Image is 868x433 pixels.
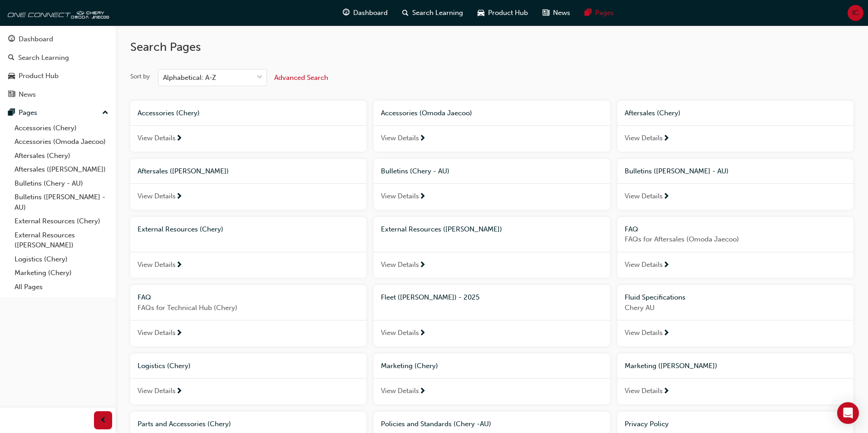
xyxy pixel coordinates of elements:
[625,225,638,233] span: FAQ
[625,420,669,428] span: Privacy Policy
[381,225,502,233] span: External Resources ([PERSON_NAME])
[395,4,470,22] a: search-iconSearch Learning
[176,193,182,201] span: next-icon
[19,34,53,44] div: Dashboard
[4,68,112,84] a: Product Hub
[381,362,438,370] span: Marketing (Chery)
[625,362,717,370] span: Marketing ([PERSON_NAME])
[4,49,112,66] a: Search Learning
[19,71,59,81] div: Product Hub
[663,135,670,143] span: next-icon
[419,330,426,338] span: next-icon
[625,109,681,117] span: Aftersales (Chery)
[374,285,610,346] a: Fleet ([PERSON_NAME]) - 2025View Details
[176,135,182,143] span: next-icon
[4,86,112,103] a: News
[130,40,853,54] h2: Search Pages
[617,285,853,346] a: Fluid SpecificationsChery AUView Details
[663,261,670,270] span: next-icon
[617,217,853,278] a: FAQFAQs for Aftersales (Omoda Jaecoo)View Details
[381,191,419,202] span: View Details
[625,234,846,245] span: FAQs for Aftersales (Omoda Jaecoo)
[4,29,112,104] button: DashboardSearch LearningProduct HubNews
[553,8,570,18] span: News
[8,54,15,62] span: search-icon
[663,193,670,201] span: next-icon
[381,328,419,338] span: View Details
[11,214,112,228] a: External Resources (Chery)
[11,228,112,252] a: External Resources ([PERSON_NAME])
[470,4,535,22] a: car-iconProduct Hub
[163,73,216,83] div: Alphabetical: A-Z
[381,293,479,301] span: Fleet ([PERSON_NAME]) - 2025
[402,7,409,19] span: search-icon
[138,109,200,117] span: Accessories (Chery)
[419,261,426,270] span: next-icon
[11,162,112,177] a: Aftersales ([PERSON_NAME])
[4,104,112,121] button: Pages
[343,7,350,19] span: guage-icon
[8,35,15,44] span: guage-icon
[138,225,223,233] span: External Resources (Chery)
[625,328,663,338] span: View Details
[18,53,69,63] div: Search Learning
[381,260,419,270] span: View Details
[625,260,663,270] span: View Details
[381,420,491,428] span: Policies and Standards (Chery -AU)
[138,133,176,143] span: View Details
[138,420,231,428] span: Parts and Accessories (Chery)
[381,109,472,117] span: Accessories (Omoda Jaecoo)
[488,8,528,18] span: Product Hub
[617,354,853,404] a: Marketing ([PERSON_NAME])View Details
[176,388,182,396] span: next-icon
[138,167,229,175] span: Aftersales ([PERSON_NAME])
[663,330,670,338] span: next-icon
[353,8,388,18] span: Dashboard
[130,285,366,346] a: FAQFAQs for Technical Hub (Chery)View Details
[130,101,366,152] a: Accessories (Chery)View Details
[478,7,484,19] span: car-icon
[11,121,112,135] a: Accessories (Chery)
[374,354,610,404] a: Marketing (Chery)View Details
[11,135,112,149] a: Accessories (Omoda Jaecoo)
[837,402,859,424] div: Open Intercom Messenger
[138,191,176,202] span: View Details
[625,293,686,301] span: Fluid Specifications
[625,386,663,396] span: View Details
[852,8,859,18] span: IC
[381,167,449,175] span: Bulletins (Chery - AU)
[130,217,366,278] a: External Resources (Chery)View Details
[19,108,37,118] div: Pages
[130,354,366,404] a: Logistics (Chery)View Details
[11,149,112,163] a: Aftersales (Chery)
[542,7,549,19] span: news-icon
[11,280,112,294] a: All Pages
[577,4,621,22] a: pages-iconPages
[138,362,191,370] span: Logistics (Chery)
[381,133,419,143] span: View Details
[8,109,15,117] span: pages-icon
[419,388,426,396] span: next-icon
[138,328,176,338] span: View Details
[595,8,614,18] span: Pages
[11,190,112,214] a: Bulletins ([PERSON_NAME] - AU)
[5,4,109,22] img: oneconnect
[138,260,176,270] span: View Details
[848,5,863,21] button: IC
[274,74,328,82] span: Advanced Search
[535,4,577,22] a: news-iconNews
[100,415,107,426] span: prev-icon
[617,159,853,210] a: Bulletins ([PERSON_NAME] - AU)View Details
[130,72,150,81] div: Sort by
[11,252,112,266] a: Logistics (Chery)
[617,101,853,152] a: Aftersales (Chery)View Details
[130,159,366,210] a: Aftersales ([PERSON_NAME])View Details
[381,386,419,396] span: View Details
[8,72,15,80] span: car-icon
[585,7,592,19] span: pages-icon
[625,303,846,313] span: Chery AU
[625,167,729,175] span: Bulletins ([PERSON_NAME] - AU)
[11,266,112,280] a: Marketing (Chery)
[419,135,426,143] span: next-icon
